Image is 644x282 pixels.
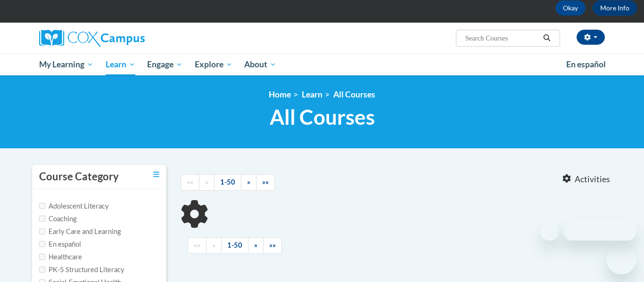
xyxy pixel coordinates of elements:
label: PK-5 Structured Literacy [39,265,124,275]
a: End [256,174,275,191]
button: Okay [555,0,586,16]
span: Engage [147,59,182,70]
img: Cox Campus [39,30,145,47]
iframe: Message from company [563,220,636,241]
span: »» [262,178,269,186]
span: « [212,241,215,249]
a: All Courses [333,89,375,99]
input: Checkbox for Options [39,241,45,247]
a: Begining [181,174,199,191]
label: En español [39,239,81,250]
button: Search [540,32,554,44]
span: My Learning [39,59,93,70]
a: Next [248,237,264,254]
a: Engage [141,54,189,75]
a: Cox Campus [39,30,218,47]
span: About [244,59,276,70]
a: Previous [206,237,222,254]
a: Previous [199,174,215,191]
label: Early Care and Learning [39,226,121,237]
iframe: Button to launch messaging window [606,244,636,274]
input: Search Courses [464,32,540,44]
input: Checkbox for Options [39,216,45,222]
a: Learn [99,54,141,75]
h3: Course Category [39,169,119,184]
a: End [263,237,282,254]
span: Learn [106,59,135,70]
a: My Learning [33,54,99,75]
iframe: Close message [540,222,559,241]
div: Main menu [25,54,619,75]
span: Explore [195,59,232,70]
span: «« [194,241,200,249]
a: 1-50 [221,237,248,254]
input: Checkbox for Options [39,266,45,273]
span: Activities [575,174,610,185]
span: « [205,178,208,186]
input: Checkbox for Options [39,254,45,260]
span: » [247,178,250,186]
span: En español [566,59,606,69]
a: Begining [188,237,206,254]
label: Adolescent Literacy [39,201,109,211]
span: »» [269,241,276,249]
a: Explore [189,54,239,75]
span: » [254,241,257,249]
span: All Courses [270,105,375,129]
a: More Info [593,0,637,16]
a: Next [241,174,256,191]
input: Checkbox for Options [39,203,45,209]
label: Healthcare [39,252,82,262]
a: About [239,54,283,75]
a: 1-50 [214,174,241,191]
a: Home [269,89,291,99]
input: Checkbox for Options [39,228,45,234]
label: Coaching [39,214,76,224]
a: En español [560,55,612,74]
a: Toggle collapse [153,169,159,180]
button: Account Settings [577,30,605,45]
a: Learn [302,89,322,99]
span: «« [187,178,193,186]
